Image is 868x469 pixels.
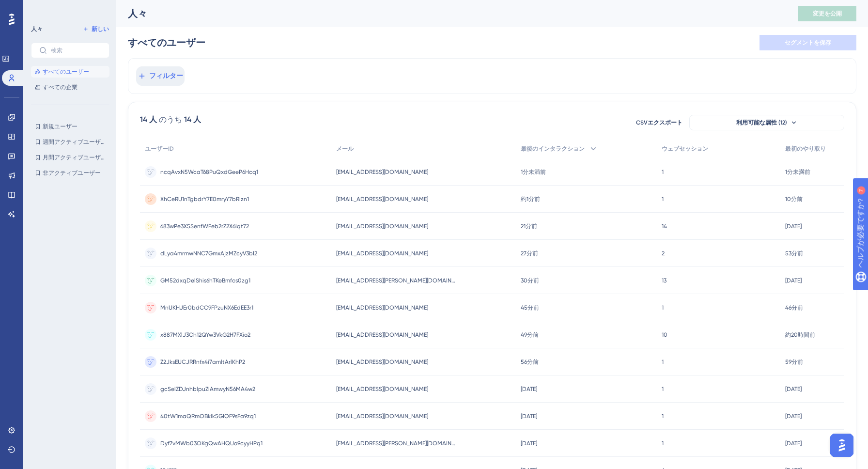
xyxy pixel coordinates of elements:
[31,167,109,179] button: 非アクティブユーザー
[785,196,803,203] font: 10分前
[193,115,201,124] font: 人
[662,359,664,365] font: 1
[336,169,428,175] font: [EMAIL_ADDRESS][DOMAIN_NAME]
[785,331,815,338] font: 約20時間前
[43,68,89,75] font: すべてのユーザー
[635,115,683,130] button: CSVエクスポート
[785,304,803,311] font: 46分前
[43,123,77,130] font: 新規ユーザー
[521,277,539,284] font: 30分前
[662,413,664,420] font: 1
[662,304,664,311] font: 1
[149,72,183,80] font: フィルター
[336,277,471,284] font: [EMAIL_ADDRESS][PERSON_NAME][DOMAIN_NAME]
[521,359,539,365] font: 56分前
[662,331,667,338] font: 10
[128,37,205,48] font: すべてのユーザー
[336,359,428,365] font: [EMAIL_ADDRESS][DOMAIN_NAME]
[827,431,856,460] iframe: UserGuiding AIアシスタントランチャー
[160,386,255,392] font: gcSelZDJnhblpuZiAmwyN56MA4w2
[798,6,856,21] button: 変更を公開
[336,440,471,447] font: [EMAIL_ADDRESS][PERSON_NAME][DOMAIN_NAME]
[23,4,92,12] font: ヘルプが必要ですか?
[31,136,109,148] button: 週間アクティブユーザー数
[759,35,856,50] button: セグメントを保存
[689,115,844,130] button: 利用可能な属性 (12)
[662,250,665,257] font: 2
[160,250,257,257] font: dLya4mrmwNNC7GmxAjzMZcyV3bI2
[160,331,250,338] font: x887MXlJ3Ch12QYw3VkG2H7FXio2
[336,386,428,392] font: [EMAIL_ADDRESS][DOMAIN_NAME]
[43,170,101,176] font: 非アクティブユーザー
[140,115,147,124] font: 14
[128,8,147,19] font: 人々
[813,10,842,17] font: 変更を公開
[336,413,428,420] font: [EMAIL_ADDRESS][DOMAIN_NAME]
[785,386,802,392] font: [DATE]
[736,119,787,126] font: 利用可能な属性 (12)
[521,440,537,447] font: [DATE]
[785,169,810,175] font: 1分未満前
[159,115,182,124] font: のうち
[785,359,803,365] font: 59分前
[145,145,174,152] font: ユーザーID
[336,145,354,152] font: メール
[662,196,664,203] font: 1
[43,154,112,161] font: 月間アクティブユーザー数
[160,196,249,203] font: XhCeRU1nTgbdrY7E0mryY7bRIzn1
[51,47,101,54] input: 検索
[336,196,428,203] font: [EMAIL_ADDRESS][DOMAIN_NAME]
[31,26,43,32] font: 人々
[184,115,191,124] font: 14
[160,223,249,230] font: 683wPe3X5SenfWFeb2rZ2X6lqt72
[160,359,245,365] font: Z2JksEUCJRRnfx4i7amltArlKhP2
[82,23,109,35] button: 新しい
[521,386,537,392] font: [DATE]
[785,413,802,420] font: [DATE]
[662,277,666,284] font: 13
[785,39,831,46] font: セグメントを保存
[521,145,585,152] font: 最後のインタラクション
[160,413,256,420] font: 40tW1maQRmOBklk5GIOF9sFa9zq1
[521,250,538,257] font: 27分前
[662,169,664,175] font: 1
[785,145,826,152] font: 最初のやり取り
[521,413,537,420] font: [DATE]
[785,440,802,447] font: [DATE]
[92,26,109,32] font: 新しい
[160,169,258,175] font: ncqAvxN5WcaT68PuQxdGeeP6Hcq1
[521,223,537,230] font: 21分前
[336,304,428,311] font: [EMAIL_ADDRESS][DOMAIN_NAME]
[43,139,112,145] font: 週間アクティブユーザー数
[662,386,664,392] font: 1
[662,223,667,230] font: 14
[31,121,109,132] button: 新規ユーザー
[336,250,428,257] font: [EMAIL_ADDRESS][DOMAIN_NAME]
[160,277,250,284] font: GM52dxqDelShis6hTKeBmfcs0zg1
[636,119,682,126] font: CSVエクスポート
[98,6,101,11] font: 7
[785,223,802,230] font: [DATE]
[160,440,263,447] font: Dyf7vMWb03OKgQwAHQUo9cyyHPq1
[336,331,428,338] font: [EMAIL_ADDRESS][DOMAIN_NAME]
[521,169,546,175] font: 1分未満前
[662,440,664,447] font: 1
[521,331,539,338] font: 49分前
[336,223,428,230] font: [EMAIL_ADDRESS][DOMAIN_NAME]
[521,304,539,311] font: 45分前
[160,304,253,311] font: MnUKHJEr0bdCC9FPzuNX6EdEE3r1
[31,81,109,93] button: すべての企業
[43,84,77,91] font: すべての企業
[149,115,157,124] font: 人
[521,196,540,203] font: 約1分前
[31,152,109,163] button: 月間アクティブユーザー数
[31,66,109,78] button: すべてのユーザー
[785,277,802,284] font: [DATE]
[785,250,803,257] font: 53分前
[662,145,708,152] font: ウェブセッション
[136,66,185,86] button: フィルター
